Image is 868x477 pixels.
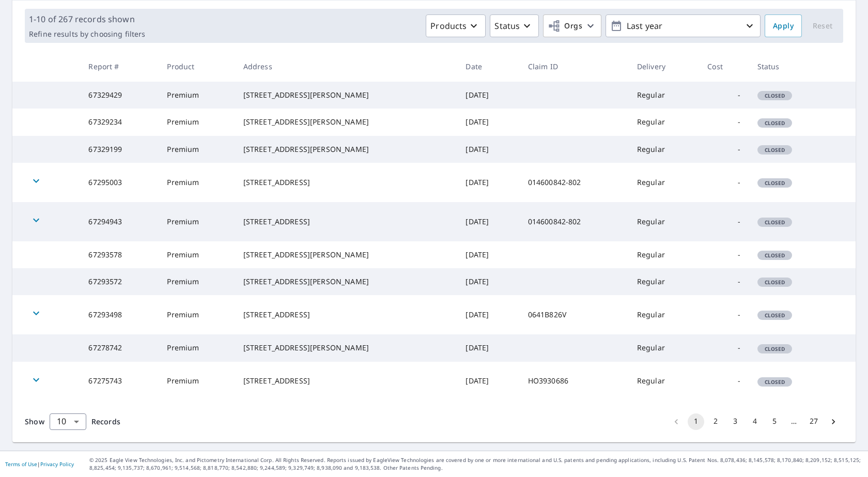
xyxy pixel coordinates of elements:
[786,416,802,426] div: …
[243,217,450,227] div: [STREET_ADDRESS]
[699,295,749,334] td: -
[699,109,749,135] td: -
[629,163,699,202] td: Regular
[457,334,519,361] td: [DATE]
[629,334,699,361] td: Regular
[699,82,749,109] td: -
[629,295,699,334] td: Regular
[159,109,235,135] td: Premium
[457,202,519,241] td: [DATE]
[606,14,761,37] button: Last year
[629,109,699,135] td: Regular
[25,417,44,426] span: Show
[699,202,749,241] td: -
[758,179,792,187] span: Closed
[773,20,794,33] span: Apply
[80,241,159,268] td: 67293578
[80,51,159,82] th: Report #
[243,90,450,100] div: [STREET_ADDRESS][PERSON_NAME]
[243,276,450,287] div: [STREET_ADDRESS][PERSON_NAME]
[80,334,159,361] td: 67278742
[629,268,699,295] td: Regular
[707,413,724,430] button: Go to page 2
[80,202,159,241] td: 67294943
[159,82,235,109] td: Premium
[457,241,519,268] td: [DATE]
[235,51,458,82] th: Address
[243,310,450,320] div: [STREET_ADDRESS]
[243,343,450,353] div: [STREET_ADDRESS][PERSON_NAME]
[629,241,699,268] td: Regular
[159,295,235,334] td: Premium
[688,413,704,430] button: page 1
[749,51,830,82] th: Status
[765,14,802,37] button: Apply
[699,362,749,401] td: -
[29,29,145,39] p: Refine results by choosing filters
[758,92,792,99] span: Closed
[40,460,74,468] a: Privacy Policy
[243,144,450,155] div: [STREET_ADDRESS][PERSON_NAME]
[629,82,699,109] td: Regular
[699,136,749,163] td: -
[623,17,743,35] p: Last year
[80,295,159,334] td: 67293498
[91,417,120,426] span: Records
[80,163,159,202] td: 67295003
[766,413,783,430] button: Go to page 5
[243,250,450,260] div: [STREET_ADDRESS][PERSON_NAME]
[80,362,159,401] td: 67275743
[50,413,86,430] div: Show 10 records
[159,51,235,82] th: Product
[520,295,629,334] td: 0641B826V
[629,51,699,82] th: Delivery
[805,413,822,430] button: Go to page 27
[667,413,843,430] nav: pagination navigation
[159,362,235,401] td: Premium
[457,136,519,163] td: [DATE]
[457,163,519,202] td: [DATE]
[80,136,159,163] td: 67329199
[758,219,792,226] span: Closed
[629,202,699,241] td: Regular
[520,202,629,241] td: 014600842-802
[159,241,235,268] td: Premium
[29,13,145,25] p: 1-10 of 267 records shown
[243,117,450,127] div: [STREET_ADDRESS][PERSON_NAME]
[5,460,37,468] a: Terms of Use
[243,177,450,188] div: [STREET_ADDRESS]
[50,407,86,436] div: 10
[758,146,792,153] span: Closed
[548,20,582,33] span: Orgs
[629,362,699,401] td: Regular
[457,268,519,295] td: [DATE]
[89,456,863,472] p: © 2025 Eagle View Technologies, Inc. and Pictometry International Corp. All Rights Reserved. Repo...
[426,14,486,37] button: Products
[747,413,763,430] button: Go to page 4
[159,202,235,241] td: Premium
[457,51,519,82] th: Date
[80,82,159,109] td: 67329429
[243,376,450,386] div: [STREET_ADDRESS]
[543,14,601,37] button: Orgs
[699,334,749,361] td: -
[758,312,792,319] span: Closed
[758,378,792,386] span: Closed
[699,163,749,202] td: -
[699,241,749,268] td: -
[825,413,842,430] button: Go to next page
[80,268,159,295] td: 67293572
[494,20,520,32] p: Status
[520,362,629,401] td: HO3930686
[159,163,235,202] td: Premium
[159,136,235,163] td: Premium
[457,362,519,401] td: [DATE]
[80,109,159,135] td: 67329234
[490,14,539,37] button: Status
[758,119,792,127] span: Closed
[520,51,629,82] th: Claim ID
[758,345,792,352] span: Closed
[5,461,74,467] p: |
[159,334,235,361] td: Premium
[457,82,519,109] td: [DATE]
